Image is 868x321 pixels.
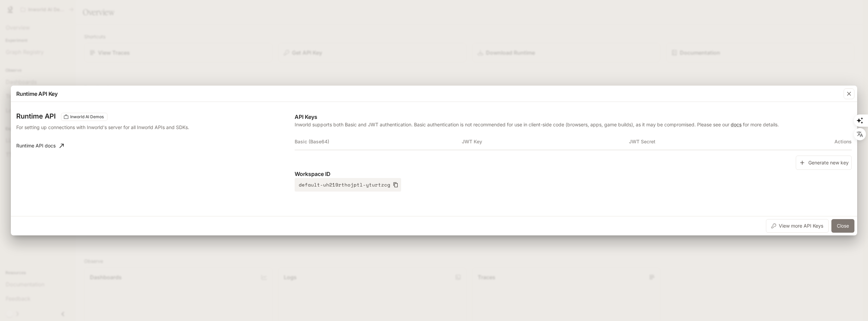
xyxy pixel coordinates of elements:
[16,124,221,131] p: For setting up connections with Inworld's server for all Inworld APIs and SDKs.
[796,156,852,170] button: Generate new key
[16,90,58,98] p: Runtime API Key
[295,170,852,178] p: Workspace ID
[295,113,852,121] p: API Keys
[61,113,107,121] div: These keys will apply to your current workspace only
[295,178,401,192] button: default-uh219rthojptl-yturtzcg
[766,219,829,233] button: View more API Keys
[731,122,742,127] a: docs
[629,133,796,150] th: JWT Secret
[831,219,854,233] button: Close
[16,113,56,120] h3: Runtime API
[796,133,852,150] th: Actions
[295,133,462,150] th: Basic (Base64)
[67,114,106,120] span: Inworld AI Demos
[14,139,66,153] a: Runtime API docs
[462,133,629,150] th: JWT Key
[295,121,852,128] p: Inworld supports both Basic and JWT authentication. Basic authentication is not recommended for u...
